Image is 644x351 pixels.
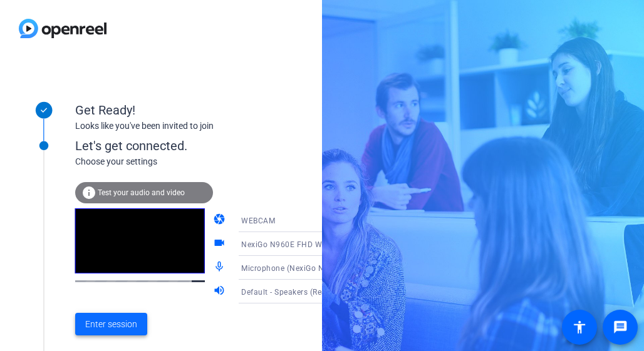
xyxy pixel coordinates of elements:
[98,188,185,197] span: Test your audio and video
[241,216,275,225] span: WEBCAM
[572,320,587,335] mat-icon: accessibility
[75,101,326,120] div: Get Ready!
[81,185,96,200] mat-icon: info
[75,155,351,168] div: Choose your settings
[213,213,228,228] mat-icon: camera
[75,136,351,155] div: Let's get connected.
[213,260,228,275] mat-icon: mic_none
[241,263,422,273] span: Microphone (NexiGo N960E FHD Webcam Audio)
[213,284,228,299] mat-icon: volume_up
[213,237,228,252] mat-icon: videocam
[241,287,377,297] span: Default - Speakers (Realtek(R) Audio)
[75,120,326,133] div: Looks like you've been invited to join
[241,239,394,249] span: NexiGo N960E FHD Webcam (3443:960e)
[75,313,147,335] button: Enter session
[85,318,137,331] span: Enter session
[613,320,628,335] mat-icon: message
